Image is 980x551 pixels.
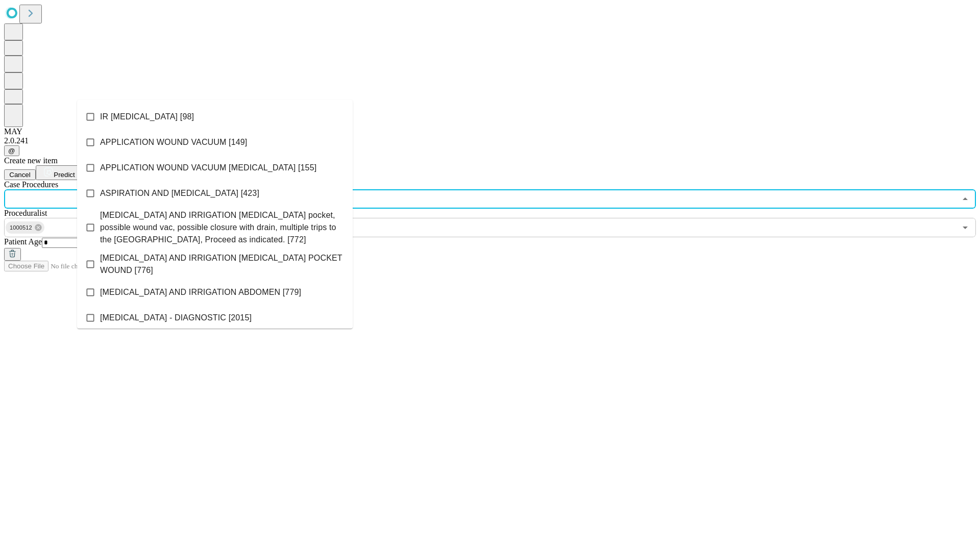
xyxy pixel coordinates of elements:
span: [MEDICAL_DATA] AND IRRIGATION ABDOMEN [779] [100,286,301,298]
span: Predict [54,171,75,179]
span: 1000512 [6,222,36,234]
span: APPLICATION WOUND VACUUM [MEDICAL_DATA] [155] [100,162,316,174]
div: 1000512 [6,221,44,234]
span: IR [MEDICAL_DATA] [98] [100,111,194,123]
span: Proceduralist [4,209,47,217]
button: Open [958,220,972,235]
span: @ [8,147,15,155]
button: Close [958,192,972,206]
span: Cancel [9,171,31,179]
span: ASPIRATION AND [MEDICAL_DATA] [423] [100,187,259,199]
span: Scheduled Procedure [4,180,58,189]
span: Create new item [4,156,58,165]
span: [MEDICAL_DATA] AND IRRIGATION [MEDICAL_DATA] pocket, possible wound vac, possible closure with dr... [100,209,345,246]
div: MAY [4,127,976,136]
div: 2.0.241 [4,136,976,145]
button: Cancel [4,169,36,180]
span: [MEDICAL_DATA] - DIAGNOSTIC [2015] [100,312,252,324]
span: [MEDICAL_DATA] AND IRRIGATION [MEDICAL_DATA] POCKET WOUND [776] [100,252,345,277]
span: Patient Age [4,237,42,246]
span: APPLICATION WOUND VACUUM [149] [100,136,247,148]
button: Predict [36,165,83,180]
button: @ [4,145,19,156]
